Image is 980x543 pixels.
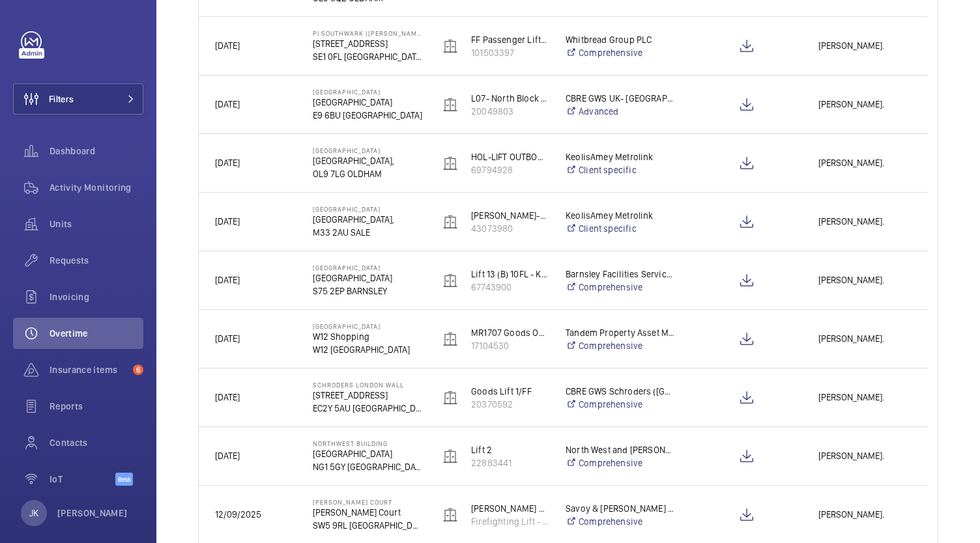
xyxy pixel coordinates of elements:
img: elevator.svg [442,331,458,347]
p: W12 [GEOGRAPHIC_DATA] [313,343,422,356]
span: Dashboard [50,145,143,158]
span: [PERSON_NAME]. [818,156,912,171]
img: elevator.svg [442,156,458,171]
a: Comprehensive [566,456,675,469]
p: CBRE GWS UK- [GEOGRAPHIC_DATA] (Critical) [566,92,675,105]
span: [DATE] [215,333,240,344]
p: [PERSON_NAME] Court Lift 2 [471,502,549,515]
img: elevator.svg [442,390,458,406]
span: Activity Monitoring [50,181,143,194]
p: [GEOGRAPHIC_DATA] [313,205,422,213]
p: [GEOGRAPHIC_DATA], [313,154,422,167]
p: Savoy & [PERSON_NAME] Court [566,502,675,515]
p: PI Southwark ([PERSON_NAME][GEOGRAPHIC_DATA]) [313,29,422,37]
span: [PERSON_NAME]. [818,38,912,53]
span: [PERSON_NAME]. [818,97,912,112]
p: Firefighting Lift - 91269204 [471,515,549,528]
p: 67743900 [471,281,549,294]
p: 101503397 [471,46,549,59]
span: Reports [50,400,143,413]
img: elevator.svg [442,38,458,54]
p: 20049803 [471,105,549,118]
p: Goods Lift 1/FF [471,385,549,398]
p: M33 2AU SALE [313,226,422,239]
p: [STREET_ADDRESS] [313,37,422,50]
p: [GEOGRAPHIC_DATA] [313,322,422,330]
img: elevator.svg [442,449,458,464]
p: [PERSON_NAME]-LIFT [471,209,549,222]
p: EC2Y 5AU [GEOGRAPHIC_DATA] [313,402,422,415]
p: Lift 2 [471,443,549,456]
a: Comprehensive [566,339,675,352]
p: North West and [PERSON_NAME] RTM Company Ltd [566,443,675,456]
a: Comprehensive [566,281,675,294]
p: FF Passenger Lift Right Hand Fire Fighting [471,33,549,46]
p: 22883441 [471,456,549,469]
p: W12 Shopping [313,330,422,343]
p: MR1707 Goods Only Lift (2FLR) [471,326,549,339]
p: SW5 9RL [GEOGRAPHIC_DATA] [313,519,422,532]
span: Filters [49,92,74,105]
span: Beta [115,473,133,486]
p: KeolisAmey Metrolink [566,150,675,163]
a: Comprehensive [566,398,675,411]
span: [DATE] [215,158,240,168]
a: Comprehensive [566,46,675,59]
span: [DATE] [215,392,240,402]
span: 12/09/2025 [215,509,261,520]
span: Units [50,217,143,230]
p: NG1 5GY [GEOGRAPHIC_DATA] [313,460,422,473]
p: [GEOGRAPHIC_DATA] [313,96,422,109]
p: [GEOGRAPHIC_DATA] [313,447,422,460]
p: Barnsley Facilities Services- [GEOGRAPHIC_DATA] [566,268,675,281]
p: S75 2EP BARNSLEY [313,285,422,298]
a: Advanced [566,105,675,118]
a: Client specific [566,163,675,176]
button: Filters [13,83,143,115]
p: OL9 7LG OLDHAM [313,167,422,180]
p: JK [29,507,38,520]
span: Requests [50,254,143,267]
span: [DATE] [215,275,240,285]
img: elevator.svg [442,273,458,288]
span: [PERSON_NAME]. [818,390,912,405]
p: [GEOGRAPHIC_DATA] [313,146,422,154]
p: CBRE GWS Schroders ([GEOGRAPHIC_DATA]) [566,385,675,398]
p: Schroders London Wall [313,381,422,389]
p: 17104530 [471,339,549,352]
span: [DATE] [215,451,240,461]
p: 69794928 [471,163,549,176]
p: [PERSON_NAME] Court [313,498,422,506]
a: Comprehensive [566,515,675,528]
p: SE1 0FL [GEOGRAPHIC_DATA] [313,50,422,63]
p: [PERSON_NAME] Court [313,506,422,519]
span: [PERSON_NAME]. [818,507,912,522]
p: [GEOGRAPHIC_DATA], [313,213,422,226]
span: Invoicing [50,290,143,303]
p: Lift 13 (B) 10FL - KL B [471,268,549,281]
span: [PERSON_NAME]. [818,449,912,464]
span: [PERSON_NAME]. [818,273,912,288]
span: [DATE] [215,99,240,109]
p: [GEOGRAPHIC_DATA] [313,271,422,285]
span: [DATE] [215,216,240,227]
span: 6 [133,365,143,375]
span: Insurance items [50,363,128,376]
span: [PERSON_NAME]. [818,214,912,229]
p: HOL-LIFT OUTBOUND [471,150,549,163]
p: E9 6BU [GEOGRAPHIC_DATA] [313,109,422,122]
p: [GEOGRAPHIC_DATA] [313,264,422,271]
img: elevator.svg [442,97,458,113]
p: 20370592 [471,398,549,411]
a: Client specific [566,222,675,235]
p: Whitbread Group PLC [566,33,675,46]
p: L07- North Block L/H (2FLR) [471,92,549,105]
span: [PERSON_NAME]. [818,331,912,346]
span: IoT [50,473,115,486]
p: [GEOGRAPHIC_DATA] [313,88,422,96]
span: Overtime [50,327,143,340]
p: KeolisAmey Metrolink [566,209,675,222]
p: northwest building [313,439,422,447]
p: [STREET_ADDRESS] [313,389,422,402]
span: Contacts [50,436,143,449]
